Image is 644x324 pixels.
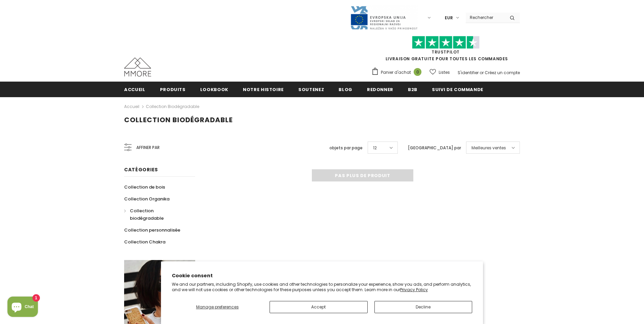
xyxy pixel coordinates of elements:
[374,301,473,313] button: Decline
[432,86,483,93] span: Suivi de commande
[414,68,421,76] span: 0
[270,301,368,313] button: Accept
[367,86,393,93] span: Redonner
[339,86,352,93] span: Blog
[298,82,324,97] a: soutenez
[124,115,233,125] span: Collection biodégradable
[5,297,40,319] inbox-online-store-chat: Shopify online store chat
[432,82,483,97] a: Suivi de commande
[130,208,164,221] span: Collection biodégradable
[408,86,417,93] span: B2B
[196,304,239,310] span: Manage preferences
[381,69,411,76] span: Panier d'achat
[124,205,188,224] a: Collection biodégradable
[471,145,506,151] span: Meilleures ventes
[124,236,165,248] a: Collection Chakra
[124,58,151,77] img: Cas MMORE
[124,166,158,173] span: Catégories
[400,287,428,293] a: Privacy Policy
[350,15,418,20] a: Javni Razpis
[124,227,180,233] span: Collection personnalisée
[445,15,453,21] span: EUR
[412,36,480,49] img: Faites confiance aux étoiles pilotes
[243,82,284,97] a: Notre histoire
[458,70,479,75] a: S'identifier
[124,103,139,111] a: Accueil
[124,82,145,97] a: Accueil
[408,145,461,151] label: [GEOGRAPHIC_DATA] par
[350,5,418,30] img: Javni Razpis
[124,239,165,245] span: Collection Chakra
[172,282,472,292] p: We and our partners, including Shopify, use cookies and other technologies to personalize your ex...
[480,70,484,75] span: or
[136,144,160,151] span: Affiner par
[200,82,228,97] a: Lookbook
[371,67,425,78] a: Panier d'achat 0
[124,181,165,193] a: Collection de bois
[124,224,180,236] a: Collection personnalisée
[200,86,228,93] span: Lookbook
[160,86,186,93] span: Produits
[124,196,169,202] span: Collection Organika
[124,193,169,205] a: Collection Organika
[160,82,186,97] a: Produits
[466,13,505,22] input: Search Site
[485,70,520,75] a: Créez un compte
[298,86,324,93] span: soutenez
[408,82,417,97] a: B2B
[172,272,472,279] h2: Cookie consent
[432,49,460,55] a: TrustPilot
[371,39,520,62] span: LIVRAISON GRATUITE POUR TOUTES LES COMMANDES
[339,82,352,97] a: Blog
[124,184,165,190] span: Collection de bois
[373,145,377,151] span: 12
[367,82,393,97] a: Redonner
[430,66,450,78] a: Listes
[439,69,450,76] span: Listes
[329,145,363,151] label: objets par page
[172,301,263,313] button: Manage preferences
[146,104,199,109] a: Collection biodégradable
[124,86,145,93] span: Accueil
[243,86,284,93] span: Notre histoire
